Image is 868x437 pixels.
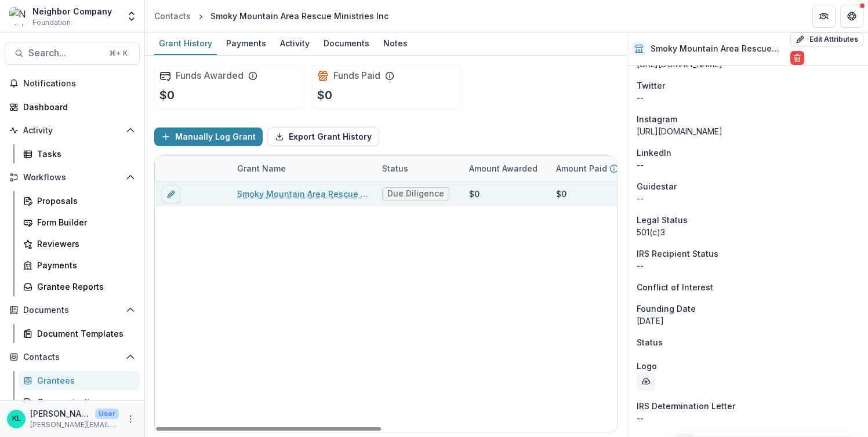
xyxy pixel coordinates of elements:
div: Smoky Mountain Area Rescue Ministries Inc [210,10,388,22]
button: Notifications [5,74,140,93]
div: [URL][DOMAIN_NAME] [637,125,859,137]
a: Communications [19,392,140,411]
div: Status [375,156,462,181]
a: Document Templates [19,324,140,343]
a: Reviewers [19,234,140,253]
span: Logo [637,360,657,372]
img: Neighbor Company [9,7,28,26]
h2: Funds Paid [333,70,380,81]
span: Search... [28,48,102,59]
div: 501(c)3 [637,226,859,238]
button: Open Workflows [5,168,140,187]
span: Due Diligence [387,189,444,199]
span: Activity [23,126,121,136]
div: Neighbor Company [32,5,112,17]
div: -- [637,260,859,272]
div: Documents [319,35,374,52]
div: Tasks [37,148,130,160]
div: -- [637,92,859,104]
button: Open Contacts [5,348,140,366]
span: Legal Status [637,214,688,226]
a: Dashboard [5,97,140,116]
div: $0 [469,188,480,200]
span: Notifications [23,79,135,89]
div: Amount Paid [549,156,636,181]
span: Workflows [23,173,121,183]
div: Communications [37,396,130,408]
h2: Smoky Mountain Area Rescue Ministries Inc [651,44,786,54]
div: -- [637,159,859,171]
a: Notes [379,32,412,55]
div: Status [375,162,415,174]
div: Reviewers [37,238,130,250]
p: [PERSON_NAME][EMAIL_ADDRESS][DOMAIN_NAME] [30,420,119,430]
p: [PERSON_NAME] [30,407,90,420]
span: Status [637,336,663,348]
div: Document Templates [37,327,130,340]
div: Notes [379,35,412,52]
div: Grant Name [230,162,293,174]
a: Documents [319,32,374,55]
button: Export Grant History [267,128,379,146]
button: Get Help [840,5,863,28]
div: [DATE] [637,315,859,327]
div: Dashboard [23,101,130,113]
div: Grantee Reports [37,281,130,293]
div: Amount Awarded [462,162,544,174]
div: Grant Name [230,156,375,181]
div: Grant History [154,35,217,52]
h2: Funds Awarded [176,70,244,81]
button: Manually Log Grant [154,128,263,146]
div: $0 [556,188,566,200]
span: Contacts [23,352,121,362]
button: Partners [812,5,836,28]
div: Payments [221,35,271,52]
button: download-entity-logo [637,372,655,391]
p: -- [637,412,859,424]
span: LinkedIn [637,147,671,159]
span: Foundation [32,17,71,28]
a: Contacts [150,8,195,24]
span: Founding Date [637,303,696,315]
a: Grantees [19,371,140,390]
button: Edit Attributes [790,32,863,46]
a: Payments [221,32,271,55]
button: edit [162,185,180,203]
button: More [124,412,137,426]
p: $0 [317,86,332,104]
button: Open Documents [5,301,140,319]
span: Twitter [637,79,665,92]
div: Kerri Lopez-Howell [12,415,21,423]
a: Tasks [19,144,140,163]
button: Search... [5,42,140,65]
span: Conflict of Interest [637,281,713,293]
div: Grantees [37,374,130,387]
p: $0 [159,86,175,104]
a: Grant History [154,32,217,55]
p: Amount Paid [556,162,607,174]
div: Activity [275,35,314,52]
div: Proposals [37,195,130,207]
a: Form Builder [19,213,140,232]
a: Grantee Reports [19,277,140,296]
div: ⌘ + K [107,47,130,60]
a: Proposals [19,191,140,210]
div: Amount Awarded [462,156,549,181]
span: Documents [23,305,121,315]
button: Delete [790,51,804,65]
div: Form Builder [37,216,130,228]
nav: breadcrumb [150,8,393,24]
div: Contacts [154,10,191,22]
a: Activity [275,32,314,55]
button: Open entity switcher [124,5,140,28]
span: Instagram [637,113,677,125]
div: Payments [37,259,130,271]
a: Smoky Mountain Area Rescue Ministries Inc - 2025 - Agency and Grant Information [237,188,368,200]
span: IRS Recipient Status [637,247,718,260]
span: IRS Determination Letter [637,400,735,412]
span: Guidestar [637,180,677,192]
